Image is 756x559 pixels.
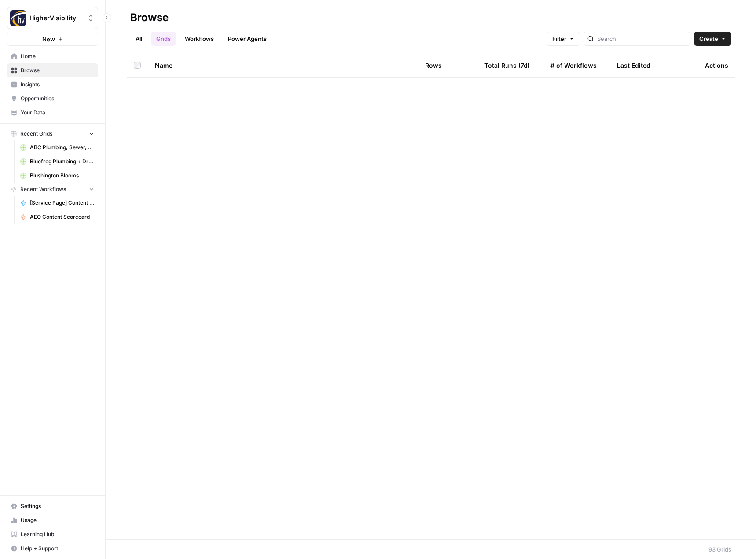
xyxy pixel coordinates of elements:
div: # of Workflows [550,53,597,77]
a: Settings [7,499,98,513]
div: Actions [705,53,728,77]
a: Bluefrog Plumbing + Drain [16,154,98,169]
span: Your Data [21,109,94,117]
button: Create [694,32,731,46]
div: Total Runs (7d) [484,53,530,77]
a: ABC Plumbing, Sewer, Heating, Cooling & Electric [16,140,98,154]
span: ABC Plumbing, Sewer, Heating, Cooling & Electric [30,143,94,151]
span: [Service Page] Content Brief to Service Page [30,199,94,207]
a: [Service Page] Content Brief to Service Page [16,196,98,210]
a: Workflows [180,32,219,46]
a: AEO Content Scorecard [16,210,98,224]
button: New [7,33,98,46]
div: Last Edited [617,53,650,77]
button: Recent Workflows [7,183,98,196]
div: Rows [425,53,442,77]
span: Browse [21,66,94,74]
button: Workspace: HigherVisibility [7,7,98,29]
a: Usage [7,513,98,527]
span: Help + Support [21,544,94,552]
div: Name [155,53,411,77]
span: AEO Content Scorecard [30,213,94,221]
span: Bluefrog Plumbing + Drain [30,158,94,165]
span: Learning Hub [21,530,94,538]
div: 93 Grids [708,545,731,554]
a: Power Agents [223,32,272,46]
span: Usage [21,516,94,524]
span: Settings [21,502,94,510]
a: Grids [151,32,176,46]
span: Create [699,34,718,43]
a: All [130,32,147,46]
span: Home [21,52,94,60]
img: HigherVisibility Logo [10,10,26,26]
a: Learning Hub [7,527,98,541]
button: Help + Support [7,541,98,555]
span: Filter [552,34,566,43]
div: Browse [130,11,169,25]
span: Blushington Blooms [30,172,94,180]
input: Search [597,34,686,43]
span: Insights [21,81,94,88]
a: Blushington Blooms [16,169,98,183]
a: Insights [7,77,98,92]
span: New [42,35,55,44]
span: Recent Workflows [20,185,66,193]
a: Home [7,49,98,63]
span: HigherVisibility [29,14,83,22]
a: Browse [7,63,98,77]
a: Opportunities [7,92,98,106]
button: Filter [547,32,580,46]
span: Opportunities [21,95,94,103]
span: Recent Grids [20,130,52,138]
button: Recent Grids [7,127,98,140]
a: Your Data [7,106,98,120]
